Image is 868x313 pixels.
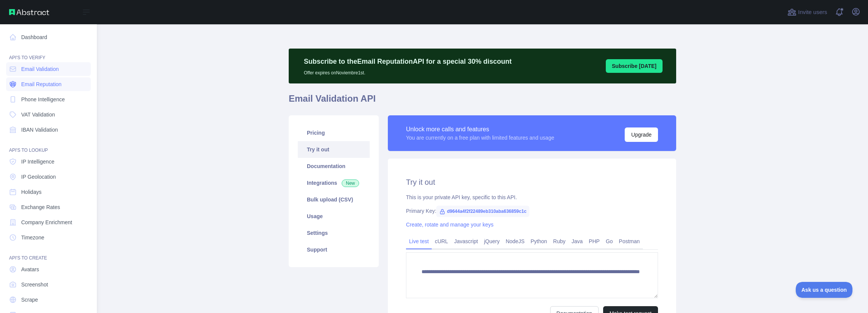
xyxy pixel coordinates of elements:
h1: Email Validation API [289,93,676,111]
a: Ruby [550,235,569,247]
a: Try it out [298,141,370,158]
p: Subscribe to the Email Reputation API for a special 30 % discount [304,56,512,67]
a: Integrations New [298,175,370,191]
a: Python [527,235,550,247]
span: Email Reputation [21,80,62,88]
a: Settings [298,225,370,241]
a: Live test [406,235,432,247]
span: IP Geolocation [21,173,56,181]
span: Email Validation [21,65,59,73]
a: PHP [586,235,603,247]
div: API'S TO VERIFY [6,46,91,61]
img: Abstract API [9,9,49,15]
div: This is your private API key, specific to this API. [406,193,658,201]
a: Dashboard [6,30,91,44]
div: Unlock more calls and features [406,125,554,134]
span: IBAN Validation [21,126,58,134]
a: Avatars [6,263,91,276]
a: Pricing [298,124,370,141]
span: d9644a4f2f22489eb310aba636859c1c [436,206,529,217]
span: IP Intelligence [21,158,54,165]
span: New [342,179,359,187]
button: Upgrade [625,127,658,142]
a: IP Intelligence [6,155,91,168]
p: Offer expires on Noviembre 1st. [304,67,512,76]
a: Create, rotate and manage your keys [406,222,493,228]
a: Screenshot [6,278,91,291]
a: Javascript [451,235,481,247]
a: Support [298,241,370,258]
span: Phone Intelligence [21,96,65,103]
a: Bulk upload (CSV) [298,191,370,208]
a: cURL [432,235,451,247]
span: Scrape [21,296,38,304]
div: Primary Key: [406,207,658,215]
a: Phone Intelligence [6,93,91,106]
span: Holidays [21,188,42,196]
a: Java [569,235,586,247]
a: Scrape [6,293,91,307]
h2: Try it out [406,177,658,187]
div: API'S TO CREATE [6,246,91,261]
a: Email Validation [6,62,91,76]
span: Company Enrichment [21,219,72,226]
a: jQuery [481,235,502,247]
a: IP Geolocation [6,170,91,184]
button: Invite users [786,6,829,18]
a: Holidays [6,185,91,199]
iframe: Toggle Customer Support [796,282,853,298]
span: Screenshot [21,281,48,288]
span: VAT Validation [21,111,55,118]
span: Exchange Rates [21,203,60,211]
a: IBAN Validation [6,123,91,137]
a: NodeJS [502,235,527,247]
a: Email Reputation [6,77,91,91]
a: VAT Validation [6,108,91,121]
a: Go [603,235,616,247]
a: Timezone [6,231,91,244]
a: Exchange Rates [6,200,91,214]
div: You are currently on a free plan with limited features and usage [406,134,554,142]
a: Usage [298,208,370,225]
a: Documentation [298,158,370,175]
button: Subscribe [DATE] [606,59,663,73]
span: Avatars [21,266,39,273]
div: API'S TO LOOKUP [6,138,91,153]
span: Invite users [798,8,827,17]
span: Timezone [21,234,44,241]
a: Company Enrichment [6,215,91,229]
a: Postman [616,235,643,247]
